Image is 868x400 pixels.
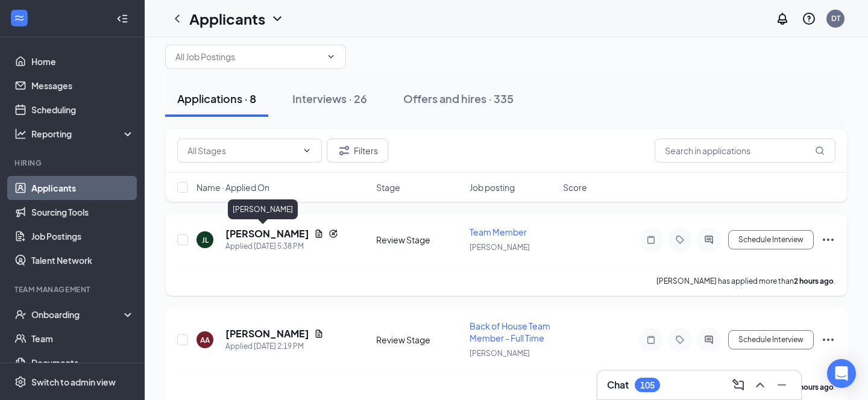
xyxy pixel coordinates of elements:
[31,98,134,122] a: Scheduling
[31,248,134,272] a: Talent Network
[31,327,134,351] a: Team
[607,378,629,392] h3: Chat
[403,91,514,106] div: Offers and hires · 335
[750,375,770,395] button: ChevronUp
[729,375,748,395] button: ComposeMessage
[314,229,324,239] svg: Document
[376,334,462,346] div: Review Stage
[189,8,265,29] h1: Applicants
[225,340,324,352] div: Applied [DATE] 2:19 PM
[794,383,834,392] b: 5 hours ago
[225,327,309,340] h5: [PERSON_NAME]
[673,335,687,345] svg: Tag
[31,128,135,140] div: Reporting
[329,229,338,239] svg: Reapply
[31,376,116,388] div: Switch to admin view
[470,243,530,252] span: [PERSON_NAME]
[655,139,835,163] input: Search in applications
[802,11,816,26] svg: QuestionInfo
[775,378,789,392] svg: Minimize
[31,200,134,224] a: Sourcing Tools
[31,351,134,375] a: Documents
[116,13,128,25] svg: Collapse
[470,320,550,343] span: Back of House Team Member - Full Time
[14,158,132,168] div: Hiring
[644,235,658,245] svg: Note
[14,308,27,320] svg: UserCheck
[376,234,462,246] div: Review Stage
[470,181,515,193] span: Job posting
[470,227,527,237] span: Team Member
[702,335,716,345] svg: ActiveChat
[376,181,400,193] span: Stage
[644,335,658,345] svg: Note
[815,146,825,155] svg: MagnifyingGlass
[13,12,25,24] svg: WorkstreamLogo
[270,11,285,26] svg: ChevronDown
[563,181,587,193] span: Score
[225,227,309,240] h5: [PERSON_NAME]
[200,335,210,345] div: AA
[728,330,814,349] button: Schedule Interview
[731,378,746,392] svg: ComposeMessage
[31,73,134,98] a: Messages
[728,230,814,249] button: Schedule Interview
[31,49,134,73] a: Home
[31,308,124,320] div: Onboarding
[673,235,687,245] svg: Tag
[202,235,209,245] div: JL
[225,240,338,252] div: Applied [DATE] 5:38 PM
[14,128,27,140] svg: Analysis
[772,375,791,395] button: Minimize
[827,359,856,388] div: Open Intercom Messenger
[821,233,835,247] svg: Ellipses
[170,11,184,26] svg: ChevronLeft
[197,181,269,193] span: Name · Applied On
[187,144,297,157] input: All Stages
[753,378,767,392] svg: ChevronUp
[794,277,834,286] b: 2 hours ago
[228,199,298,219] div: [PERSON_NAME]
[14,376,27,388] svg: Settings
[177,91,256,106] div: Applications · 8
[14,284,132,295] div: Team Management
[831,13,840,23] div: DT
[327,139,388,163] button: Filter Filters
[775,11,790,26] svg: Notifications
[31,224,134,248] a: Job Postings
[337,143,351,158] svg: Filter
[326,52,336,61] svg: ChevronDown
[470,349,530,358] span: [PERSON_NAME]
[31,176,134,200] a: Applicants
[821,333,835,347] svg: Ellipses
[292,91,367,106] div: Interviews · 26
[302,146,312,155] svg: ChevronDown
[702,235,716,245] svg: ActiveChat
[175,50,321,63] input: All Job Postings
[314,329,324,339] svg: Document
[656,276,835,286] p: [PERSON_NAME] has applied more than .
[640,380,655,390] div: 105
